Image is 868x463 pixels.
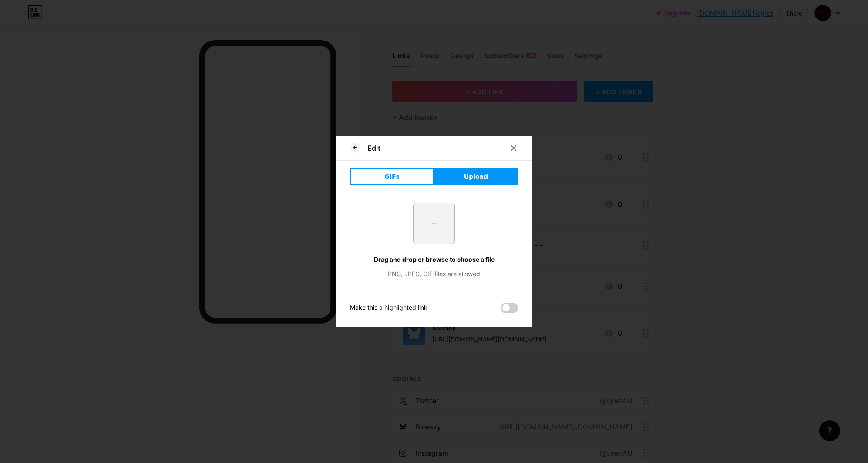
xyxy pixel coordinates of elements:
div: PNG, JPEG, GIF files are allowed [350,269,518,278]
div: Make this a highlighted link [350,303,427,313]
span: Upload [464,172,488,181]
div: Edit [367,143,380,153]
span: GIFs [384,172,400,181]
div: Drag and drop or browse to choose a file [350,255,518,264]
button: Upload [434,168,518,185]
button: GIFs [350,168,434,185]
